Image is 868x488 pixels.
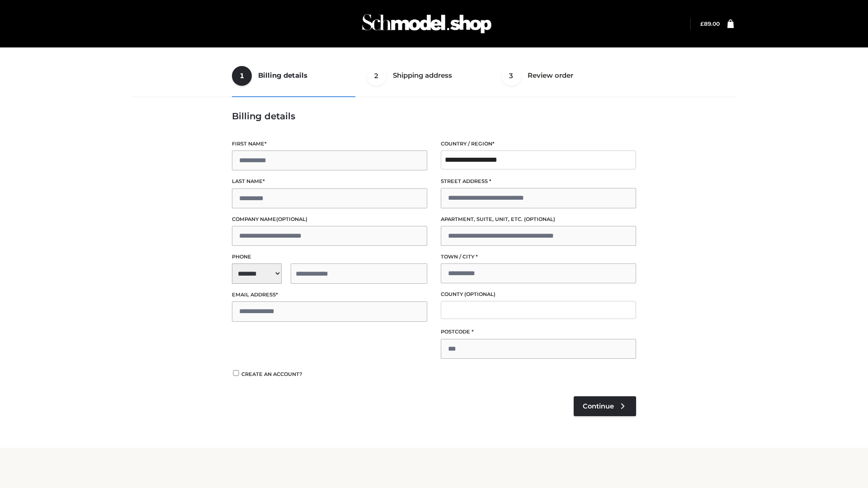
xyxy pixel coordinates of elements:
[441,253,636,261] label: Town / City
[700,20,704,27] span: £
[441,290,636,299] label: County
[232,215,427,224] label: Company name
[441,215,636,224] label: Apartment, suite, unit, etc.
[232,253,427,261] label: Phone
[700,20,720,27] bdi: 89.00
[241,371,302,377] span: Create an account?
[232,111,636,122] h3: Billing details
[441,140,636,148] label: Country / Region
[583,402,614,410] span: Continue
[524,216,555,222] span: (optional)
[232,177,427,186] label: Last name
[441,328,636,336] label: Postcode
[232,140,427,148] label: First name
[232,291,427,299] label: Email address
[276,216,307,222] span: (optional)
[464,291,495,297] span: (optional)
[359,6,495,42] img: Schmodel Admin 964
[574,396,636,416] a: Continue
[232,370,240,376] input: Create an account?
[441,177,636,186] label: Street address
[700,20,720,27] a: £89.00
